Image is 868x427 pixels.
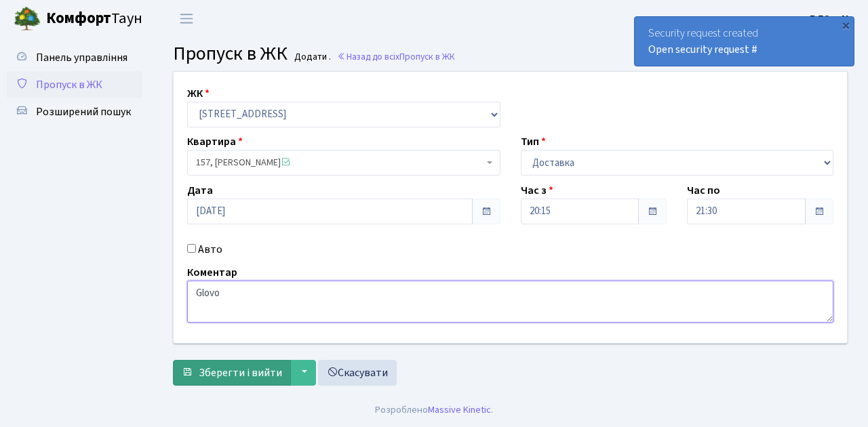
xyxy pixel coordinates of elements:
[170,7,203,30] button: Переключити навігацію
[337,50,455,63] a: Назад до всіхПропуск в ЖК
[196,156,484,169] span: 157, Руденко Євген Олександрович <span class='la la-check-square text-success'></span>
[36,50,127,65] span: Панель управління
[36,104,131,119] span: Розширений пошук
[173,360,291,386] button: Зберегти і вийти
[635,17,854,66] div: Security request created
[36,77,102,92] span: Пропуск в ЖК
[198,241,222,258] label: Авто
[46,7,111,29] b: Комфорт
[14,5,41,33] img: logo.png
[810,11,852,27] a: ВЛ2 -. К.
[810,12,852,26] b: ВЛ2 -. К.
[687,182,720,199] label: Час по
[318,360,397,386] a: Скасувати
[428,403,491,417] a: Massive Kinetic
[399,50,455,63] span: Пропуск в ЖК
[7,98,142,125] a: Розширений пошук
[187,264,237,281] label: Коментар
[839,18,852,32] div: ×
[199,365,282,380] span: Зберегти і вийти
[173,40,288,67] span: Пропуск в ЖК
[648,42,757,57] a: Open security request #
[375,403,493,418] div: Розроблено .
[187,182,213,199] label: Дата
[521,134,546,150] label: Тип
[187,85,210,102] label: ЖК
[7,71,142,98] a: Пропуск в ЖК
[187,134,243,150] label: Квартира
[46,7,142,30] span: Таун
[292,52,331,63] small: Додати .
[521,182,553,199] label: Час з
[187,150,500,176] span: 157, Руденко Євген Олександрович <span class='la la-check-square text-success'></span>
[7,44,142,71] a: Панель управління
